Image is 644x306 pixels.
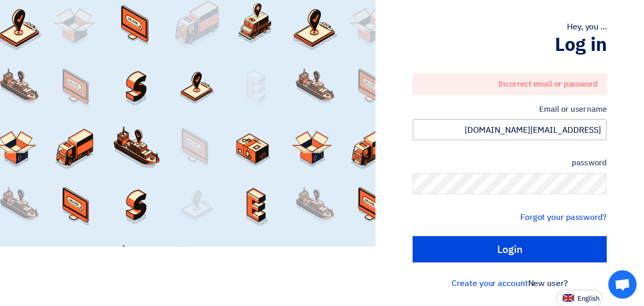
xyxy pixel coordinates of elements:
img: en-US.png [563,294,574,302]
input: Enter your work email or username... [413,119,607,140]
a: Forgot your password? [520,211,607,224]
input: Login [413,236,607,262]
font: New user? [528,277,568,290]
font: password [572,157,607,168]
div: Open chat [608,270,637,299]
font: Incorrect email or password [498,78,598,90]
a: Create your account [452,277,528,290]
font: Email or username [539,103,607,115]
font: English [577,293,599,303]
font: Log in [555,30,607,59]
font: Hey, you ... [567,20,607,33]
